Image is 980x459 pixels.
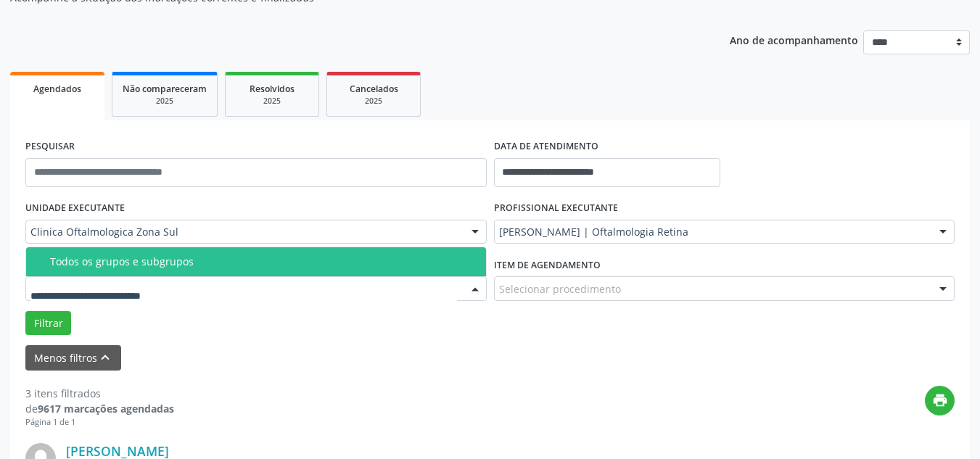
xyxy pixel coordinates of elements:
[494,136,598,158] label: DATA DE ATENDIMENTO
[730,30,858,49] p: Ano de acompanhamento
[33,83,81,95] span: Agendados
[925,386,955,415] button: print
[250,83,295,95] span: Resolvidos
[123,96,207,107] div: 2025
[25,136,75,158] label: PESQUISAR
[499,281,621,297] span: Selecionar procedimento
[499,225,926,239] span: [PERSON_NAME] | Oftalmologia Retina
[97,350,113,365] i: keyboard_arrow_up
[25,401,174,416] div: de
[337,96,410,107] div: 2025
[494,254,601,276] label: Item de agendamento
[350,83,398,95] span: Cancelados
[25,197,125,220] label: UNIDADE EXECUTANTE
[932,392,948,408] i: print
[123,83,207,95] span: Não compareceram
[38,402,174,415] strong: 9617 marcações agendadas
[25,311,71,336] button: Filtrar
[25,416,174,429] div: Página 1 de 1
[236,96,308,107] div: 2025
[494,197,618,220] label: PROFISSIONAL EXECUTANTE
[66,443,169,459] a: [PERSON_NAME]
[30,225,457,239] span: Clinica Oftalmologica Zona Sul
[50,256,477,268] div: Todos os grupos e subgrupos
[25,386,174,401] div: 3 itens filtrados
[25,345,121,371] button: Menos filtroskeyboard_arrow_up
